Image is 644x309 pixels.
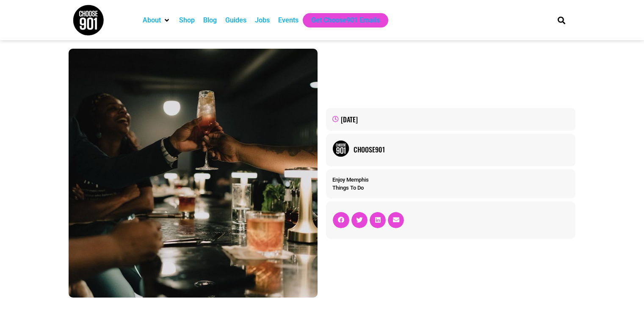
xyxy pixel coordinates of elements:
[351,212,368,228] div: Share on twitter
[255,15,270,25] a: Jobs
[333,212,349,228] div: Share on facebook
[278,15,299,25] a: Events
[332,185,364,191] a: Things To Do
[179,15,195,25] a: Shop
[332,140,349,157] img: Picture of Choose901
[311,15,380,25] a: Get Choose901 Emails
[370,212,386,228] div: Share on linkedin
[332,177,369,183] a: Enjoy Memphis
[388,212,404,228] div: Share on email
[203,15,217,25] a: Blog
[138,13,175,28] div: About
[354,144,569,154] a: Choose901
[554,13,568,27] div: Search
[341,114,358,124] time: [DATE]
[143,15,161,25] a: About
[225,15,246,25] a: Guides
[138,13,543,28] nav: Main nav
